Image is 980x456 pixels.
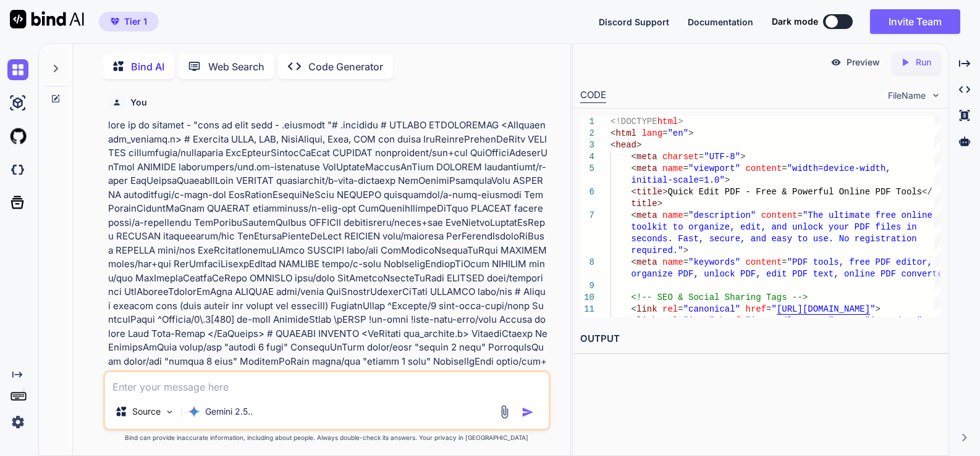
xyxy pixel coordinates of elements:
span: "description" [688,210,756,220]
div: 6 [580,186,594,198]
span: = [860,316,864,326]
span: Dark mode [772,15,818,28]
span: href [745,304,766,314]
img: Pick Models [164,407,175,417]
img: ai-studio [7,93,28,114]
p: Bind can provide inaccurate information, including about people. Always double-check its answers.... [103,433,551,442]
div: 8 [580,257,594,268]
h6: You [130,96,147,109]
span: images/logo.svg [751,316,829,326]
span: > [922,316,927,326]
span: content [745,164,782,173]
p: Run [916,56,931,68]
span: ation [891,234,917,244]
img: Gemini 2.5 Pro [188,405,200,418]
p: Source [132,405,161,418]
span: name [662,164,683,173]
img: chat [7,59,28,80]
span: > [740,152,745,162]
span: < [632,304,636,314]
span: "UTF-8" [704,152,740,162]
div: 1 [580,116,594,128]
span: "viewport" [688,164,740,173]
span: > [688,128,693,138]
span: = [678,316,683,326]
span: meta [636,164,657,173]
span: FileName [888,89,926,102]
span: > [657,199,662,209]
span: Quick Edit PDF - Free & Powerful Online PDF Tools [667,187,922,197]
span: > [683,246,688,255]
span: rel [662,316,678,326]
span: required." [632,246,683,255]
span: href [719,316,740,326]
div: 7 [580,210,594,222]
img: premium [111,18,119,25]
p: Web Search [208,59,264,74]
span: < [610,128,615,138]
p: Preview [847,56,880,68]
span: html [657,117,678,126]
span: = [662,128,667,138]
span: > [875,304,880,314]
span: " [771,304,776,314]
span: < [632,316,636,326]
div: 2 [580,128,594,139]
span: title [636,187,662,197]
span: = [782,257,787,267]
span: "The ultimate free online [803,210,932,220]
span: meta [636,210,657,220]
span: = [782,164,787,173]
button: Discord Support [599,15,669,28]
div: 10 [580,292,594,304]
span: "icon" [683,316,714,326]
img: preview [830,57,842,68]
span: < [610,140,615,150]
span: < [632,257,636,267]
button: Documentation [688,15,753,28]
span: head [615,140,636,150]
span: F converter" [891,269,953,279]
span: content [745,257,782,267]
button: premiumTier 1 [99,12,159,31]
div: 9 [580,280,594,292]
span: = [699,152,704,162]
div: 5 [580,163,594,175]
span: <!DOCTYPE [610,117,657,126]
span: Tier 1 [124,15,147,28]
span: = [683,210,688,220]
img: attachment [497,405,512,419]
h2: OUTPUT [573,325,948,354]
img: icon [522,406,534,418]
span: html [615,128,636,138]
span: = [797,210,802,220]
span: " [745,316,750,326]
img: Bind AI [10,10,84,28]
span: lang [641,128,662,138]
span: </ [922,187,932,197]
p: Gemini 2.5.. [205,405,253,418]
span: = [766,304,771,314]
span: "canonical" [683,304,740,314]
p: Code Generator [308,59,383,74]
p: Bind AI [131,59,164,74]
span: name [662,257,683,267]
span: title [632,199,657,209]
span: < [632,210,636,220]
span: "keywords" [688,257,740,267]
span: "width=device-width, [787,164,891,173]
span: [URL][DOMAIN_NAME] [777,304,870,314]
button: Invite Team [870,9,960,34]
img: githubLight [7,126,28,147]
span: "PDF tools, free PDF editor, [787,257,932,267]
span: = [678,304,683,314]
span: name [662,210,683,220]
span: organize PDF, unlock PDF, edit PDF text, online PD [632,269,891,279]
span: toolkit to organize, edit, and unlock your PDF fil [632,222,891,232]
div: 4 [580,151,594,163]
img: darkCloudIdeIcon [7,159,28,180]
div: CODE [580,88,606,103]
img: settings [7,412,28,433]
span: meta [636,152,657,162]
span: meta [636,257,657,267]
